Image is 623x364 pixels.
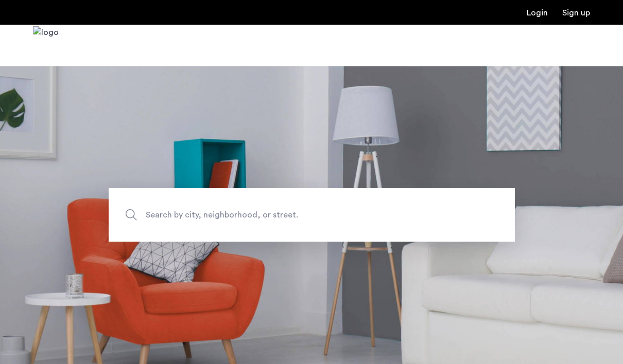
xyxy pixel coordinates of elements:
input: Apartment Search [109,188,515,242]
span: Search by city, neighborhood, or street. [146,208,430,222]
a: Login [527,9,548,17]
a: Cazamio Logo [33,26,59,65]
a: Registration [562,9,590,17]
img: logo [33,26,59,65]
